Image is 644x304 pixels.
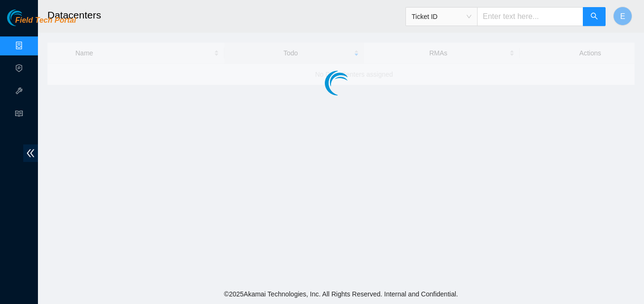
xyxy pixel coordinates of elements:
[15,16,76,25] span: Field Tech Portal
[7,9,48,26] img: Akamai Technologies
[7,17,76,29] a: Akamai TechnologiesField Tech Portal
[23,144,38,162] span: double-left
[412,9,471,24] span: Ticket ID
[590,12,598,21] span: search
[38,284,644,304] footer: © 2025 Akamai Technologies, Inc. All Rights Reserved. Internal and Confidential.
[583,7,606,26] button: search
[620,10,626,22] span: E
[15,106,23,125] span: read
[477,7,583,26] input: Enter text here...
[613,7,632,26] button: E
